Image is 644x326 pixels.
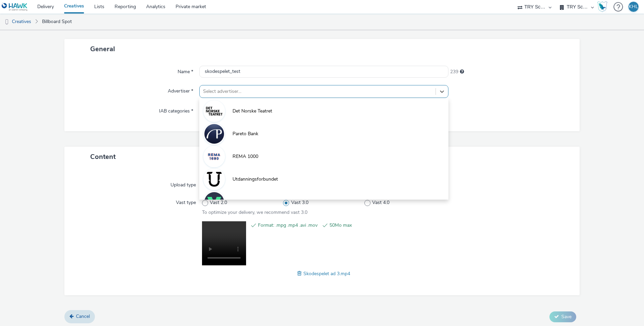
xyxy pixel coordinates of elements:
[450,68,458,75] span: 239
[291,199,308,206] span: Vast 3.0
[210,199,227,206] span: Vast 2.0
[597,1,607,12] img: Hawk Academy
[204,169,224,189] img: Utdanningsforbundet
[629,2,638,12] div: KHL
[204,192,224,212] img: Vibb
[233,176,278,183] span: Utdanningsforbundet
[233,199,242,205] span: Vibb
[597,1,610,12] a: Hawk Academy
[165,85,196,95] label: Advertiser *
[233,153,258,160] span: REMA 1000
[204,124,224,144] img: Pareto Bank
[561,313,571,320] span: Save
[173,197,199,206] label: Vast type
[90,152,116,161] span: Content
[3,19,10,25] img: dooh
[39,14,75,30] a: Billboard Spot
[204,101,224,121] img: Det Norske Teatret
[258,221,318,229] span: Format: .mpg .mp4 .avi .mov
[303,270,350,277] span: Skodespelet ad 3.mp4
[2,3,28,11] img: undefined Logo
[460,68,464,75] div: Maximum 255 characters
[202,209,307,216] span: To optimize your delivery, we recommend vast 3.0
[168,179,199,188] label: Upload type
[329,221,389,229] span: 50Mo max
[204,147,224,166] img: REMA 1000
[549,311,576,322] button: Save
[199,66,448,78] input: Name
[156,105,196,115] label: IAB categories *
[175,66,196,75] label: Name *
[90,44,115,54] span: General
[372,199,389,206] span: Vast 4.0
[64,310,95,323] a: Cancel
[233,108,272,115] span: Det Norske Teatret
[233,130,258,137] span: Pareto Bank
[76,313,90,320] span: Cancel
